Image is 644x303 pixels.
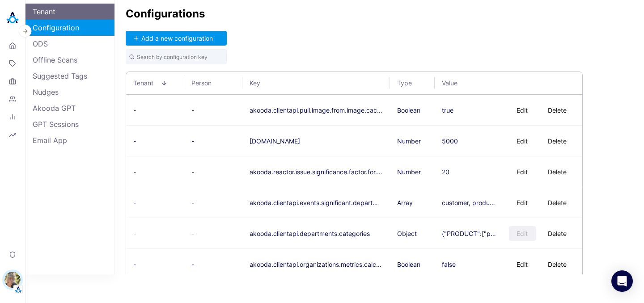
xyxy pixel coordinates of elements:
[25,100,114,116] a: Akooda GPT
[397,106,420,114] span: Boolean
[14,285,23,294] img: Tenant Logo
[25,68,114,84] a: Suggested Tags
[250,79,377,87] span: Key
[442,199,498,206] div: customer, product, data, support, engineering, technology, eng, platform, engine, development, re...
[397,137,421,145] span: Number
[539,164,575,179] button: Delete
[397,230,417,237] span: Object
[133,230,136,237] span: -
[250,137,300,145] button: [DOMAIN_NAME]
[539,134,575,148] button: Delete
[397,261,420,268] span: Boolean
[133,168,136,176] span: -
[539,226,575,241] button: Delete
[133,137,136,145] span: -
[191,261,194,268] span: -
[4,272,21,288] img: Alisa Faingold
[442,168,449,176] div: 20
[191,168,194,176] span: -
[509,195,536,210] button: Edit
[126,49,227,64] input: Search by configuration key
[442,137,458,145] div: 5000
[25,52,114,68] a: Offline Scans
[509,257,536,272] button: Edit
[4,268,21,294] button: Alisa FaingoldTenant Logo
[133,199,136,206] span: -
[191,106,194,114] span: -
[390,72,435,94] th: Type
[184,72,242,94] th: Person
[4,9,21,27] img: Akooda Logo
[191,137,194,145] span: -
[442,230,498,237] div: {"PRODUCT":["product","design","UX"],"TECH":["data","engineering","eng","platform","research","da...
[250,106,383,114] button: akooda.clientapi.pull.image.from.image.cache.service
[126,31,227,46] button: Add a new configuration
[442,261,456,268] div: false
[442,106,453,114] div: true
[191,79,219,87] span: Person
[509,226,536,241] button: Edit
[397,168,421,176] span: Number
[25,116,114,132] a: GPT Sessions
[126,7,633,20] h2: Configurations
[25,132,114,148] a: Email App
[435,72,582,94] th: Value
[25,4,114,20] a: Tenant
[250,261,383,268] button: akooda.clientapi.organizations.metrics.calculate.dynamically
[539,195,575,210] button: Delete
[25,20,114,36] a: Configuration
[133,106,136,114] span: -
[191,199,194,206] span: -
[242,72,390,94] th: Key
[509,164,536,179] button: Edit
[509,103,536,118] button: Edit
[611,270,633,292] div: Open Intercom Messenger
[250,168,383,176] button: akooda.reactor.issue.significance.factor.for.priority
[133,261,136,268] span: -
[539,257,575,272] button: Delete
[191,230,194,237] span: -
[509,134,536,148] button: Edit
[25,36,114,52] a: ODS
[250,230,370,237] button: akooda.clientapi.departments.categories
[539,103,575,118] button: Delete
[250,199,383,206] button: akooda.clientapi.events.significant.departments
[25,84,114,100] a: Nudges
[133,79,161,87] span: Tenant
[397,199,413,206] span: Array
